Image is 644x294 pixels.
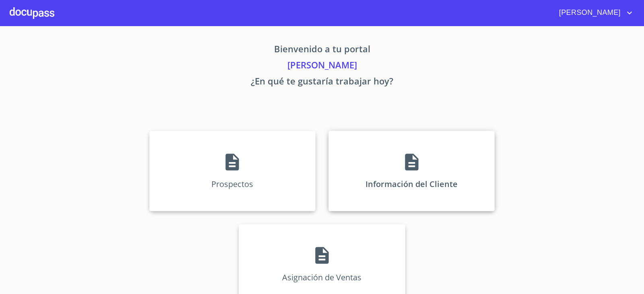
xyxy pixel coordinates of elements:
p: Prospectos [211,179,253,189]
p: Información del Cliente [365,179,458,189]
button: account of current user [553,6,634,19]
p: [PERSON_NAME] [74,58,570,74]
p: ¿En qué te gustaría trabajar hoy? [74,74,570,90]
p: Asignación de Ventas [282,272,361,283]
p: Bienvenido a tu portal [74,42,570,58]
span: [PERSON_NAME] [553,6,625,19]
